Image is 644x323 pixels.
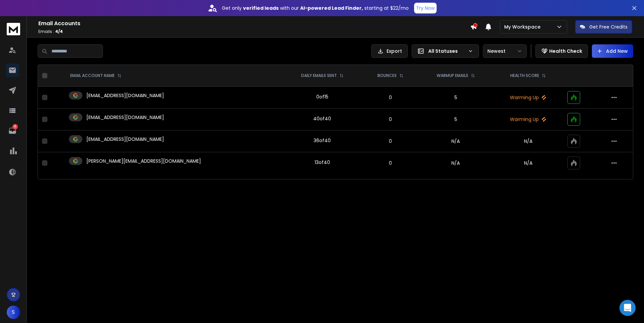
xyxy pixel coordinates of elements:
p: DAILY EMAILS SENT [301,73,337,78]
span: 4 / 4 [55,29,63,34]
button: Newest [483,44,527,58]
p: Health Check [549,48,582,54]
td: 5 [418,87,493,109]
a: 4 [6,124,19,137]
div: EMAIL ACCOUNT NAME [70,73,121,78]
p: [EMAIL_ADDRESS][DOMAIN_NAME] [86,114,164,121]
p: [PERSON_NAME][EMAIL_ADDRESS][DOMAIN_NAME] [86,158,201,164]
p: Get Free Credits [589,24,628,30]
div: 13 of 40 [315,159,330,166]
p: 0 [367,160,414,166]
p: All Statuses [428,48,465,54]
p: Warming Up [497,116,560,123]
p: HEALTH SCORE [510,73,539,78]
p: N/A [497,160,560,166]
button: Try Now [414,3,437,13]
p: N/A [497,138,560,145]
button: S [7,306,20,319]
p: Warming Up [497,94,560,101]
div: 0 of 15 [316,93,328,100]
strong: verified leads [243,5,279,11]
button: Export [371,44,408,58]
h1: Email Accounts [38,19,470,28]
td: N/A [418,152,493,174]
div: Open Intercom Messenger [619,300,636,316]
div: 40 of 40 [313,115,331,122]
p: 4 [12,124,18,129]
td: 5 [418,109,493,130]
p: [EMAIL_ADDRESS][DOMAIN_NAME] [86,92,164,99]
p: BOUNCES [377,73,397,78]
button: Add New [592,44,633,58]
p: [EMAIL_ADDRESS][DOMAIN_NAME] [86,136,164,143]
img: logo [7,23,20,35]
p: Emails : [38,29,470,34]
div: 36 of 40 [314,137,331,144]
p: Get only with our starting at $22/mo [222,5,409,11]
p: Try Now [416,5,435,11]
p: My Workspace [504,24,543,30]
button: Get Free Credits [575,20,632,34]
p: 0 [367,138,414,145]
strong: AI-powered Lead Finder, [300,5,363,11]
p: 0 [367,94,414,101]
p: 0 [367,116,414,123]
p: WARMUP EMAILS [437,73,468,78]
td: N/A [418,130,493,152]
button: Health Check [535,44,588,58]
